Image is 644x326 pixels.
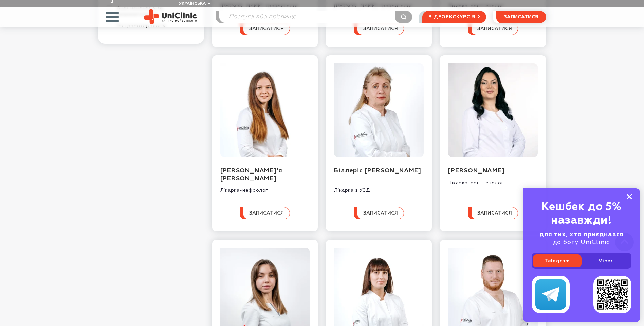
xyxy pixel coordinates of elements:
[177,1,211,6] button: Українська
[496,11,546,23] button: записатися
[240,23,290,35] button: записатися
[249,211,284,216] span: записатися
[468,207,518,219] button: записатися
[144,9,197,24] img: Uniclinic
[240,207,290,219] button: записатися
[422,11,486,23] a: відеоекскурсія
[448,168,504,174] a: [PERSON_NAME]
[334,63,424,157] img: Біллеріс Тетяна Юріївна
[219,11,412,23] input: Послуга або прізвище
[363,211,398,216] span: записатися
[539,231,624,238] b: для тих, хто приєднався
[533,254,582,267] a: Telegram
[179,2,206,6] span: Українська
[468,23,518,35] button: записатися
[334,168,421,174] a: Біллеріс [PERSON_NAME]
[448,63,538,157] img: Виповська Світлана Миколаївна
[448,175,538,186] div: Лікарка-рентгенолог
[582,254,630,267] a: Viber
[504,15,538,19] span: записатися
[532,200,631,227] div: Кешбек до 5% назавжди!
[220,182,310,193] div: Лікарка-нефролог
[477,211,512,216] span: записатися
[220,63,310,157] img: Овчаренко Дар'я Сергіївна
[477,26,512,31] span: записатися
[354,23,404,35] button: записатися
[363,26,398,31] span: записатися
[334,182,424,193] div: Лікарка з УЗД
[532,231,631,246] div: до боту UniClinic
[428,11,475,23] span: відеоекскурсія
[354,207,404,219] button: записатися
[249,26,284,31] span: записатися
[220,168,282,182] a: [PERSON_NAME]'я [PERSON_NAME]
